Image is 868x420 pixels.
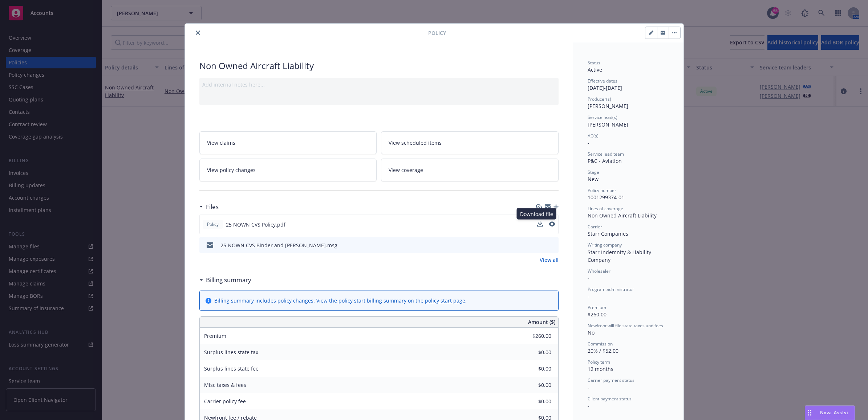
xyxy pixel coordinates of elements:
span: View policy changes [207,166,256,174]
span: Policy term [588,359,610,365]
span: [PERSON_NAME] [588,103,628,109]
div: Billing summary [199,275,251,285]
span: View coverage [389,166,423,174]
a: View all [540,256,559,264]
span: 1001299374-01 [588,194,624,201]
button: preview file [549,241,556,249]
span: $260.00 [588,311,607,318]
div: Files [199,202,219,212]
button: download file [537,221,543,227]
button: close [194,28,202,37]
span: View claims [207,139,235,147]
span: Nova Assist [820,409,849,416]
span: Commission [588,341,613,347]
div: [DATE] - [DATE] [588,78,669,92]
span: Starr Indemnity & Liability Company [588,249,653,263]
div: Non Owned Aircraft Liability [199,60,559,72]
span: [PERSON_NAME] [588,121,628,128]
span: Producer(s) [588,96,611,102]
span: - [588,139,589,146]
span: - [588,384,589,391]
span: 12 months [588,365,613,372]
span: - [588,275,589,281]
span: Carrier [588,224,602,230]
span: View scheduled items [389,139,442,147]
span: Lines of coverage [588,205,623,212]
span: Policy [206,221,220,228]
a: View claims [199,131,377,154]
span: Active [588,66,602,73]
h3: Files [206,202,219,212]
span: Policy [428,29,446,37]
button: preview file [549,221,555,228]
span: Newfront will file state taxes and fees [588,323,663,329]
span: - [588,402,589,409]
span: Premium [588,304,606,311]
h3: Billing summary [206,275,251,285]
div: Add internal notes here... [202,81,556,88]
span: 25 NOWN CVS Policy.pdf [226,221,285,228]
span: Service lead(s) [588,114,617,120]
span: Surplus lines state tax [204,349,258,356]
span: Starr Companies [588,230,628,237]
span: Stage [588,169,599,175]
button: download file [538,241,543,249]
span: Amount ($) [528,318,555,326]
span: 20% / $52.00 [588,347,618,354]
input: 0.00 [508,380,556,391]
a: policy start page [425,297,465,304]
span: Status [588,60,600,66]
button: Nova Assist [805,405,855,420]
input: 0.00 [508,396,556,407]
span: Policy number [588,187,616,193]
span: Program administrator [588,286,634,292]
span: Effective dates [588,78,617,84]
span: Writing company [588,242,622,248]
span: P&C - Aviation [588,157,622,164]
input: 0.00 [508,331,556,341]
span: Service lead team [588,151,624,157]
a: View policy changes [199,159,377,181]
input: 0.00 [508,347,556,358]
a: View scheduled items [381,131,559,154]
span: Surplus lines state fee [204,365,259,372]
span: Carrier payment status [588,377,634,383]
a: View coverage [381,159,559,181]
span: No [588,329,595,336]
span: Misc taxes & fees [204,381,246,388]
span: Client payment status [588,396,632,402]
span: Non Owned Aircraft Liability [588,212,657,219]
div: 25 NOWN CVS Binder and [PERSON_NAME].msg [220,241,337,249]
span: - [588,293,589,300]
div: Drag to move [805,406,814,420]
span: Premium [204,332,226,339]
div: Download file [517,208,556,220]
span: New [588,176,599,183]
button: download file [537,221,543,228]
span: Carrier policy fee [204,398,246,405]
div: Billing summary includes policy changes. View the policy start billing summary on the . [214,297,467,304]
span: AC(s) [588,133,599,139]
span: Wholesaler [588,268,611,274]
input: 0.00 [508,363,556,374]
button: preview file [549,221,555,227]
